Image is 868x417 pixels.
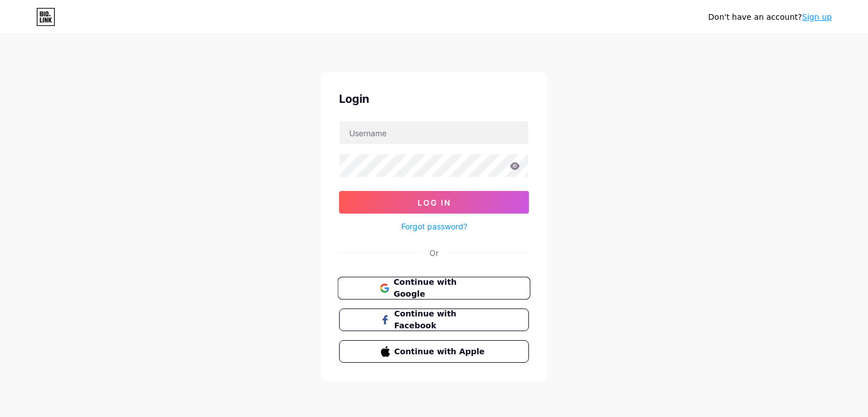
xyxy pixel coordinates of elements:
[340,121,528,144] input: Username
[339,309,529,331] button: Continue with Facebook
[339,340,529,363] button: Continue with Apple
[337,277,530,300] button: Continue with Google
[394,346,488,358] span: Continue with Apple
[394,308,488,332] span: Continue with Facebook
[708,11,832,23] div: Don't have an account?
[418,198,451,207] span: Log In
[339,191,529,214] button: Log In
[429,247,439,259] div: Or
[339,277,529,299] a: Continue with Google
[339,90,529,107] div: Login
[802,12,832,21] a: Sign up
[401,220,467,232] a: Forgot password?
[393,276,488,301] span: Continue with Google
